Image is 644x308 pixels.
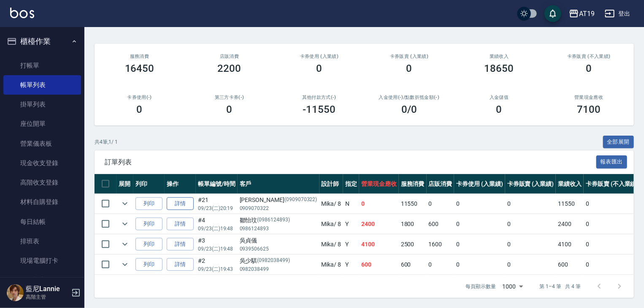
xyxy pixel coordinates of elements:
td: #3 [196,234,238,254]
div: 1000 [499,275,526,298]
a: 排班表 [3,232,81,251]
th: 展開 [116,174,133,194]
button: expand row [119,238,131,251]
th: 操作 [165,174,196,194]
a: 打帳單 [3,56,81,75]
div: AT19 [579,8,595,19]
td: 0 [584,194,640,214]
p: 第 1–4 筆 共 4 筆 [540,283,581,290]
h2: 入金使用(-) /點數折抵金額(-) [374,95,444,100]
a: 材料自購登錄 [3,192,81,212]
p: (0982038499) [257,256,290,265]
h3: 0 [317,63,322,74]
div: 鄒怡玟 [240,216,317,225]
td: 2400 [556,214,584,234]
h3: 0 [137,104,143,115]
a: 座位開單 [3,114,81,134]
button: 登出 [601,6,634,22]
a: 每日結帳 [3,212,81,232]
h2: 第三方卡券(-) [195,95,264,100]
a: 掃碼打卡 [3,270,81,290]
td: 0 [584,234,640,254]
p: 09/23 (二) 19:48 [198,225,235,232]
div: [PERSON_NAME] [240,196,317,204]
td: N [343,194,359,214]
a: 報表匯出 [596,158,628,166]
button: 櫃檯作業 [3,30,81,52]
h3: 服務消費 [105,54,174,59]
button: 全部展開 [603,136,634,149]
a: 詳情 [167,238,194,251]
a: 現場電腦打卡 [3,251,81,270]
a: 現金收支登錄 [3,153,81,173]
p: 09/23 (二) 19:48 [198,245,235,253]
td: Mika / 8 [319,194,344,214]
h3: 0 [586,63,592,74]
h2: 卡券販賣 (不入業績) [554,54,624,59]
h3: 7100 [577,104,601,115]
td: 0 [505,214,556,234]
h3: 2200 [218,63,241,74]
h3: 0 [406,63,412,74]
td: 0 [454,255,505,275]
td: 600 [399,255,427,275]
h2: 其他付款方式(-) [284,95,354,100]
a: 詳情 [167,218,194,231]
td: Mika / 8 [319,214,344,234]
div: 吳少騏 [240,256,317,265]
p: 0939506625 [240,245,317,253]
h3: 0 [227,104,233,115]
button: save [544,5,561,22]
p: (0909070322) [284,196,317,204]
td: 0 [505,234,556,254]
td: 0 [454,234,505,254]
a: 營業儀表板 [3,134,81,153]
a: 詳情 [167,197,194,210]
button: AT19 [566,5,598,22]
h2: 入金儲值 [464,95,534,100]
button: expand row [119,218,131,230]
p: 0982038499 [240,265,317,273]
th: 營業現金應收 [359,174,399,194]
button: 列印 [135,258,162,271]
th: 業績收入 [556,174,584,194]
th: 卡券使用 (入業績) [454,174,505,194]
th: 店販消費 [427,174,455,194]
a: 帳單列表 [3,75,81,95]
td: 0 [505,194,556,214]
h3: 18650 [484,63,514,74]
p: 高階主管 [26,293,69,301]
td: #2 [196,255,238,275]
p: 09/23 (二) 20:19 [198,204,235,212]
h2: 卡券使用(-) [105,95,174,100]
p: 每頁顯示數量 [465,283,496,290]
td: 600 [359,255,399,275]
p: (0986124893) [257,216,290,225]
img: Logo [10,8,34,18]
th: 帳單編號/時間 [196,174,238,194]
th: 服務消費 [399,174,427,194]
h5: 藍尼Lannie [26,285,69,293]
a: 詳情 [167,258,194,271]
td: 0 [427,255,455,275]
img: Person [7,284,24,301]
button: 列印 [135,238,162,251]
h2: 卡券使用 (入業績) [284,54,354,59]
td: 2500 [399,234,427,254]
th: 列印 [133,174,165,194]
td: 600 [427,214,455,234]
td: 11550 [556,194,584,214]
td: 0 [584,255,640,275]
td: Y [343,214,359,234]
h2: 營業現金應收 [554,95,624,100]
p: 共 4 筆, 1 / 1 [95,138,118,146]
th: 卡券販賣 (不入業績) [584,174,640,194]
td: 2400 [359,214,399,234]
td: Mika / 8 [319,255,344,275]
h2: 業績收入 [464,54,534,59]
td: 0 [427,194,455,214]
button: 列印 [135,218,162,231]
th: 指定 [343,174,359,194]
h3: 16450 [125,63,154,74]
td: #4 [196,214,238,234]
